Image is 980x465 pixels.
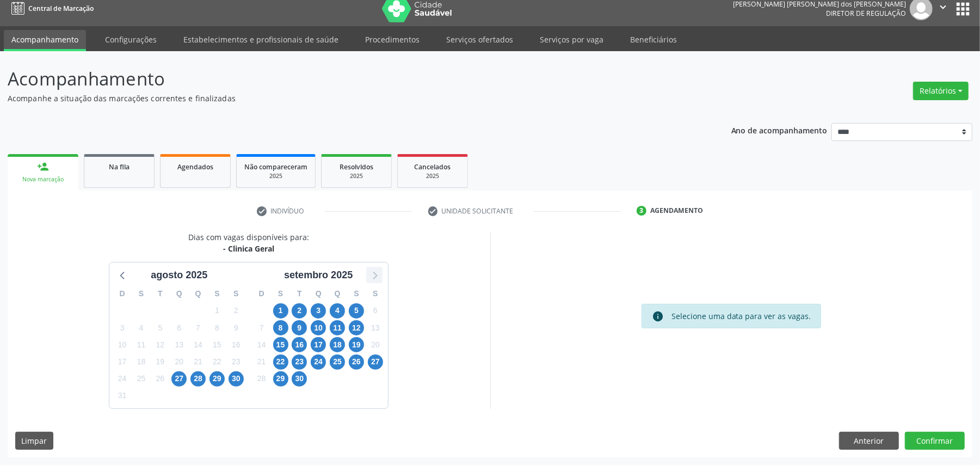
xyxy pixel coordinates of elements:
[340,162,373,172] span: Resolvidos
[937,1,949,13] i: 
[152,371,168,387] span: terça-feira, 26 de agosto de 2025
[226,285,245,302] div: S
[271,285,290,302] div: S
[208,285,227,302] div: S
[171,371,187,387] span: quarta-feira, 27 de agosto de 2025
[15,175,71,183] div: Nova marcação
[28,4,94,13] span: Central de Marcação
[170,285,189,302] div: Q
[330,303,345,319] span: quinta-feira, 4 de setembro de 2025
[190,371,206,387] span: quinta-feira, 28 de agosto de 2025
[913,82,969,100] button: Relatórios
[171,320,187,335] span: quarta-feira, 6 de agosto de 2025
[190,337,206,352] span: quinta-feira, 14 de agosto de 2025
[188,231,309,254] div: Dias com vagas disponíveis para:
[309,285,328,302] div: Q
[349,337,364,352] span: sexta-feira, 19 de setembro de 2025
[229,354,244,370] span: sábado, 23 de agosto de 2025
[229,337,244,352] span: sábado, 16 de agosto de 2025
[273,371,288,387] span: segunda-feira, 29 de setembro de 2025
[244,172,307,180] div: 2025
[311,354,326,370] span: quarta-feira, 24 de setembro de 2025
[134,320,149,335] span: segunda-feira, 4 de agosto de 2025
[113,285,132,302] div: D
[109,162,130,172] span: Na fila
[134,337,149,352] span: segunda-feira, 11 de agosto de 2025
[839,432,899,450] button: Anterior
[358,30,427,49] a: Procedimentos
[4,30,86,51] a: Acompanhamento
[189,285,208,302] div: Q
[826,9,906,18] span: Diretor de regulação
[146,268,212,283] div: agosto 2025
[368,337,383,352] span: sábado, 20 de setembro de 2025
[151,285,170,302] div: T
[152,337,168,352] span: terça-feira, 12 de agosto de 2025
[731,123,828,137] p: Ano de acompanhamento
[330,354,345,370] span: quinta-feira, 25 de setembro de 2025
[290,285,309,302] div: T
[115,354,130,370] span: domingo, 17 de agosto de 2025
[244,162,307,172] span: Não compareceram
[368,320,383,335] span: sábado, 13 de setembro de 2025
[254,320,269,335] span: domingo, 7 de setembro de 2025
[368,354,383,370] span: sábado, 27 de setembro de 2025
[311,303,326,319] span: quarta-feira, 3 de setembro de 2025
[229,320,244,335] span: sábado, 9 de agosto de 2025
[349,354,364,370] span: sexta-feira, 26 de setembro de 2025
[176,30,346,49] a: Estabelecimentos e profissionais de saúde
[132,285,151,302] div: S
[292,320,307,335] span: terça-feira, 9 de setembro de 2025
[190,320,206,335] span: quinta-feira, 7 de agosto de 2025
[188,243,309,254] div: - Clinica Geral
[650,206,703,216] div: Agendamento
[347,285,366,302] div: S
[671,310,811,322] div: Selecione uma data para ver as vagas.
[439,30,521,49] a: Serviços ofertados
[152,320,168,335] span: terça-feira, 5 de agosto de 2025
[252,285,271,302] div: D
[329,172,384,180] div: 2025
[171,337,187,352] span: quarta-feira, 13 de agosto de 2025
[134,354,149,370] span: segunda-feira, 18 de agosto de 2025
[209,303,225,319] span: sexta-feira, 1 de agosto de 2025
[209,371,225,387] span: sexta-feira, 29 de agosto de 2025
[292,371,307,387] span: terça-feira, 30 de setembro de 2025
[15,432,53,450] button: Limpar
[330,320,345,335] span: quinta-feira, 11 de setembro de 2025
[405,172,460,180] div: 2025
[652,310,664,322] i: info
[254,354,269,370] span: domingo, 21 de setembro de 2025
[209,354,225,370] span: sexta-feira, 22 de agosto de 2025
[273,320,288,335] span: segunda-feira, 8 de setembro de 2025
[311,337,326,352] span: quarta-feira, 17 de setembro de 2025
[273,354,288,370] span: segunda-feira, 22 de setembro de 2025
[115,371,130,387] span: domingo, 24 de agosto de 2025
[115,337,130,352] span: domingo, 10 de agosto de 2025
[8,93,683,104] p: Acompanhe a situação das marcações correntes e finalizadas
[532,30,611,49] a: Serviços por vaga
[190,354,206,370] span: quinta-feira, 21 de agosto de 2025
[622,30,685,49] a: Beneficiários
[209,337,225,352] span: sexta-feira, 15 de agosto de 2025
[273,303,288,319] span: segunda-feira, 1 de setembro de 2025
[292,337,307,352] span: terça-feira, 16 de setembro de 2025
[115,320,130,335] span: domingo, 3 de agosto de 2025
[254,337,269,352] span: domingo, 14 de setembro de 2025
[115,388,130,403] span: domingo, 31 de agosto de 2025
[349,303,364,319] span: sexta-feira, 5 de setembro de 2025
[273,337,288,352] span: segunda-feira, 15 de setembro de 2025
[330,337,345,352] span: quinta-feira, 18 de setembro de 2025
[328,285,347,302] div: Q
[177,162,213,172] span: Agendados
[254,371,269,387] span: domingo, 28 de setembro de 2025
[280,268,357,283] div: setembro 2025
[349,320,364,335] span: sexta-feira, 12 de setembro de 2025
[152,354,168,370] span: terça-feira, 19 de agosto de 2025
[905,432,965,450] button: Confirmar
[368,303,383,319] span: sábado, 6 de setembro de 2025
[8,65,683,93] p: Acompanhamento
[171,354,187,370] span: quarta-feira, 20 de agosto de 2025
[366,285,385,302] div: S
[229,303,244,319] span: sábado, 2 de agosto de 2025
